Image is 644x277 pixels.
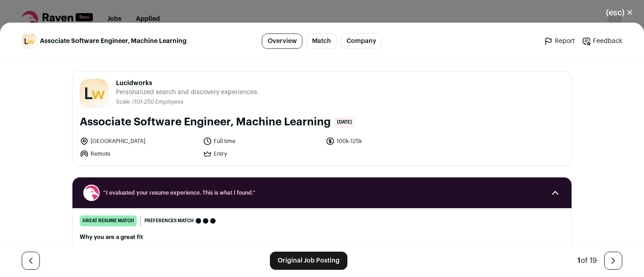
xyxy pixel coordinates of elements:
span: “I evaluated your resume experience. This is what I found.” [103,189,541,196]
li: Full time [203,137,321,146]
img: c328cf7058c20f02cdaf698711a6526e9112224344698b4f0f35d48c5504d1d9.jpg [80,79,108,107]
li: [GEOGRAPHIC_DATA] [80,137,197,146]
div: of 19 [577,255,597,266]
a: Feedback [582,37,622,46]
a: Original Job Posting [270,252,347,270]
div: great resume match [80,215,137,226]
a: Company [341,33,382,49]
h1: Associate Software Engineer, Machine Learning [80,115,331,129]
span: 1 [577,257,581,264]
li: / [132,99,183,105]
li: 100k-125k [326,137,443,146]
button: Close modal [595,3,644,23]
span: Lucidworks [116,79,259,88]
span: 101-250 Employees [134,99,183,105]
li: Scale [116,99,132,105]
li: Entry [203,149,321,158]
span: Personalized search and discovery experiences. [116,88,259,97]
a: Overview [262,33,303,49]
img: c328cf7058c20f02cdaf698711a6526e9112224344698b4f0f35d48c5504d1d9.jpg [22,34,36,48]
span: Preferences match [144,216,194,225]
a: Match [306,33,337,49]
a: Report [544,37,575,46]
h2: Why you are a great fit [80,234,564,241]
span: [DATE] [334,117,355,128]
li: Remote [80,149,197,158]
span: Associate Software Engineer, Machine Learning [40,37,187,46]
